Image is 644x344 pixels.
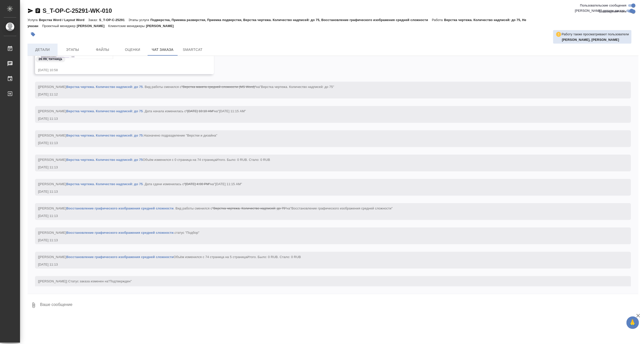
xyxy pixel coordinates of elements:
[38,92,613,97] div: [DATE] 11:12
[146,24,177,28] p: [PERSON_NAME]
[38,116,613,121] div: [DATE] 11:13
[38,165,613,170] div: [DATE] 11:13
[38,85,334,89] span: [[PERSON_NAME] . Вид работы сменился с на
[290,206,393,210] span: "Восстановление графического изображения средней сложности"
[150,18,432,22] p: Подверстка, Приемка разверстки, Приемка подверстки, Верстка чертежа. Количество надписей: до 75, ...
[580,3,626,8] span: Пользовательские сообщения
[66,85,143,89] a: Верстка чертежа. Количество надписей: до 75
[599,9,626,14] span: Оповещения-логи
[99,18,128,22] p: S_T-OP-C-25291
[38,262,613,267] div: [DATE] 11:13
[39,57,62,62] p: 26.09, пятница
[38,255,301,259] span: [[PERSON_NAME] Объём изменился с 74 страница на 5 страница
[38,279,132,283] span: [[PERSON_NAME]] Статус заказа изменен на
[186,109,214,113] span: "[DATE] 10:10 AM"
[43,7,112,14] a: S_T-OP-C-25291-WK-010
[121,47,145,53] span: Оценки
[38,231,199,235] span: [[PERSON_NAME] .
[35,8,41,14] button: Скопировать ссылку
[28,29,39,40] button: Добавить тэг
[218,109,246,113] span: "[DATE] 11:15 AM"
[562,32,629,37] p: Работу также просматривают пользователи
[184,182,210,186] span: "[DATE] 4:00 PM"
[562,37,629,42] p: Линова Полина, Ганина Анна
[66,231,174,235] a: Восстановление графического изображения средней сложности
[66,158,143,162] a: Верстка чертежа. Количество надписей: до 75
[151,47,175,53] span: Чат заказа
[38,182,242,186] span: [[PERSON_NAME] . Дата сдачи изменилась с на
[28,8,34,14] button: Скопировать ссылку для ЯМессенджера
[66,255,174,259] a: Восстановление графического изображения средней сложности
[432,18,444,22] p: Работа
[39,18,88,22] p: Верстка Word / Layout Word
[42,24,77,28] p: Проектный менеджер
[38,189,613,194] div: [DATE] 11:13
[91,47,115,53] span: Файлы
[31,47,55,53] span: Детали
[144,134,217,137] span: Назначено подразделение "Верстки и дизайна"
[66,182,143,186] a: Верстка чертежа. Количество надписей: до 75
[108,279,132,283] span: "Подтвержден"
[181,85,256,89] span: "Верстка макета средней сложности (MS Word)"
[77,24,108,28] p: [PERSON_NAME]
[66,206,174,210] a: Восстановление графического изображения средней сложности
[212,206,286,210] span: "Верстка чертежа. Количество надписей: до 75"
[38,68,196,73] div: [DATE] 10:58
[38,134,217,137] span: [[PERSON_NAME] .
[38,158,270,162] span: [[PERSON_NAME] Объём изменился с 0 страница на 74 страница
[38,109,246,113] span: [[PERSON_NAME] . Дата начала изменилась с на
[181,47,205,53] span: SmartCat
[260,85,334,89] span: "Верстка чертежа. Количество надписей: до 75"
[175,231,199,235] span: статус "Подбор"
[575,8,625,13] span: [PERSON_NAME] детали заказа
[61,47,85,53] span: Этапы
[128,18,150,22] p: Этапы услуги
[247,255,301,259] span: Итого. Было: 0 RUB. Стало: 0 RUB
[562,38,619,42] b: [PERSON_NAME], [PERSON_NAME]
[38,206,393,210] span: [[PERSON_NAME] . Вид работы сменился с на
[628,317,637,328] span: 🙏
[38,141,613,146] div: [DATE] 11:13
[66,109,143,113] a: Верстка чертежа. Количество надписей: до 75
[66,134,143,137] a: Верстка чертежа. Количество надписей: до 75
[38,213,613,218] div: [DATE] 11:13
[38,238,613,243] div: [DATE] 11:13
[626,316,639,329] button: 🙏
[108,24,146,28] p: Клиентские менеджеры
[88,18,99,22] p: Заказ:
[28,18,39,22] p: Услуга
[216,158,270,162] span: Итого. Было: 0 RUB. Стало: 0 RUB
[214,182,242,186] span: "[DATE] 11:15 AM"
